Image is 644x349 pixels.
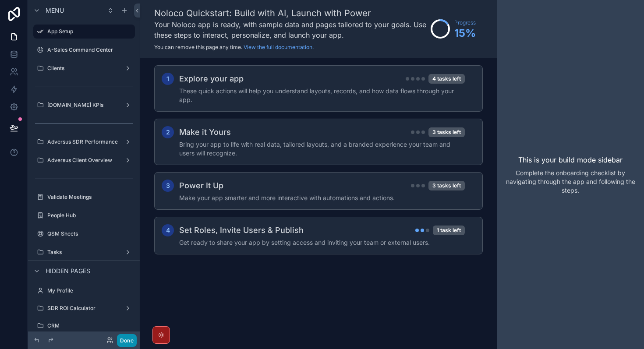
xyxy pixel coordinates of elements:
span: Menu [46,6,64,15]
a: CRM [33,319,135,333]
a: My Profile [33,284,135,298]
label: People Hub [47,212,133,219]
span: Hidden pages [46,267,90,275]
label: QSM Sheets [47,230,133,237]
a: Clients [33,61,135,75]
a: App Setup [33,25,135,39]
span: Progress [454,19,476,26]
label: Adversus Client Overview [47,157,121,164]
label: App Setup [47,28,130,35]
span: You can remove this page any time. [154,44,242,50]
label: Adversus SDR Performance [47,138,121,145]
a: [DOMAIN_NAME] KPIs [33,98,135,112]
label: CRM [47,322,133,329]
span: 15 % [454,26,476,40]
a: A-Sales Command Center [33,43,135,57]
a: QSM Sheets [33,227,135,241]
button: Done [117,334,137,347]
p: This is your build mode sidebar [518,155,623,165]
p: Complete the onboarding checklist by navigating through the app and following the steps. [504,169,637,195]
a: SDR ROI Calculator [33,301,135,315]
h3: Your Noloco app is ready, with sample data and pages tailored to your goals. Use these steps to i... [154,19,426,40]
a: Tasks [33,245,135,259]
label: A-Sales Command Center [47,46,133,53]
label: Tasks [47,249,121,256]
h1: Noloco Quickstart: Build with AI, Launch with Power [154,7,426,19]
label: My Profile [47,287,133,294]
a: Validate Meetings [33,190,135,204]
label: SDR ROI Calculator [47,305,121,312]
label: [DOMAIN_NAME] KPIs [47,102,121,109]
label: Clients [47,65,121,72]
a: People Hub [33,208,135,222]
a: Adversus Client Overview [33,153,135,167]
label: Validate Meetings [47,194,133,201]
a: View the full documentation. [244,44,314,50]
a: Adversus SDR Performance [33,135,135,149]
